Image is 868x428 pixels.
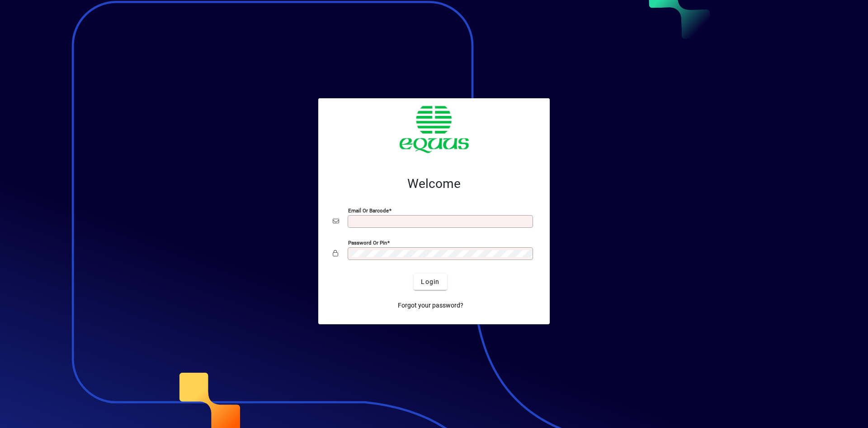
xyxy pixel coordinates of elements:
h2: Welcome [333,176,535,192]
span: Login [421,277,439,287]
span: Forgot your password? [398,301,463,310]
mat-label: Password or Pin [348,240,387,246]
a: Forgot your password? [394,297,467,313]
button: Login [414,274,447,290]
mat-label: Email or Barcode [348,207,389,214]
